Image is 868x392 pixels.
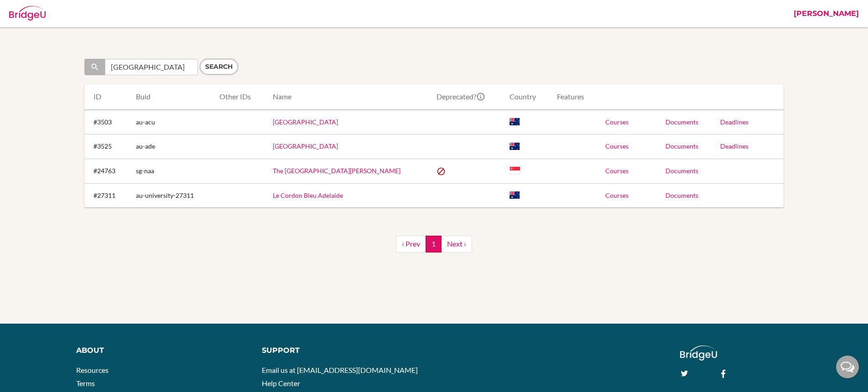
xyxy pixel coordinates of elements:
a: Documents [665,167,698,175]
a: [GEOGRAPHIC_DATA] [273,142,338,150]
a: Resources [76,366,109,374]
td: #24763 [84,159,129,183]
a: Deadlines [720,142,748,150]
td: #3525 [84,134,129,159]
a: Terms [76,379,95,387]
div: Support [262,346,425,356]
span: Australia [509,191,520,199]
a: Documents [665,142,698,150]
th: Deprecated? [429,84,502,110]
span: Singapore [509,166,520,175]
a: Courses [605,167,629,175]
div: Admin: Universities [55,7,142,21]
th: Name [265,84,430,110]
th: Features [550,84,598,110]
a: Help Center [262,379,300,387]
a: Courses [605,191,629,199]
td: au-ade [129,134,212,159]
a: ‹ Prev [396,236,426,253]
input: Search [199,58,239,75]
a: The [GEOGRAPHIC_DATA][PERSON_NAME] [273,167,400,175]
a: Email us at [EMAIL_ADDRESS][DOMAIN_NAME] [262,366,418,374]
a: Deadlines [720,118,748,126]
img: logo_white@2x-f4f0deed5e89b7ecb1c2cc34c3e3d731f90f0f143d5ea2071677605dd97b5244.png [680,346,717,361]
a: [GEOGRAPHIC_DATA] [273,118,338,126]
th: IDs this university is known by in different schemes [212,84,265,110]
th: ID [84,84,129,110]
a: Documents [665,191,698,199]
td: au-university-27311 [129,183,212,207]
td: sg-naa [129,159,212,183]
img: Bridge-U [9,6,46,21]
td: au-acu [129,110,212,134]
td: #3503 [84,110,129,134]
a: 1 [426,236,442,253]
th: Country [502,84,550,110]
a: Next › [441,236,472,253]
span: Australia [509,118,520,126]
a: Documents [665,118,698,126]
th: buid [129,84,212,110]
a: Courses [605,118,629,126]
span: Australia [509,142,520,150]
div: About [76,346,248,356]
td: #27311 [84,183,129,207]
a: Courses [605,142,629,150]
a: Le Cordon Bleu Adelaide [273,191,343,199]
